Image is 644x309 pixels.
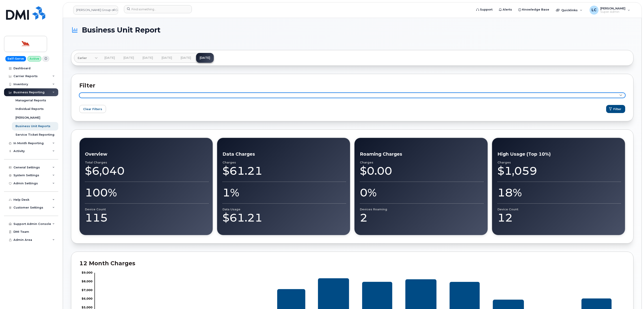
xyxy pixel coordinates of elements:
[177,53,195,63] a: [DATE]
[74,53,98,63] a: Earlier
[85,211,209,224] div: 115
[613,107,621,111] span: Filter
[360,211,484,224] div: 2
[497,186,621,199] div: 18%
[497,151,621,157] h3: High Usage (Top 10%)
[360,208,484,211] div: Devices Roaming
[78,56,87,60] span: Earlier
[85,161,209,164] div: Total Charges
[497,164,621,178] div: $1,059
[101,53,119,63] a: [DATE]
[360,161,484,164] div: Charges
[85,186,209,199] div: 100%
[82,26,160,34] span: Business Unit Report
[497,161,621,164] div: Charges
[158,53,176,63] a: [DATE]
[82,297,93,300] tspan: $6,000
[606,105,625,113] button: Filter
[360,186,484,199] div: 0%
[82,288,93,292] tspan: $7,000
[79,82,625,89] h2: Filter
[82,306,93,309] tspan: $5,000
[223,208,346,211] div: Data Usage
[79,260,625,267] h2: 12 Month Charges
[139,53,157,63] a: [DATE]
[223,211,346,224] div: $61.21
[85,164,209,178] div: $6,040
[223,151,346,157] h3: Data Charges
[120,53,138,63] a: [DATE]
[82,280,93,283] tspan: $8,000
[83,107,102,111] span: Clear Filters
[223,161,346,164] div: Charges
[360,151,484,157] h3: Roaming Charges
[85,208,209,211] div: Device Count
[223,186,346,199] div: 1%
[497,211,621,224] div: 12
[497,208,621,211] div: Device Count
[223,164,346,178] div: $61.21
[196,53,214,63] a: [DATE]
[82,271,93,274] tspan: $9,000
[85,151,209,157] h3: Overview
[360,164,484,178] div: $0.00
[79,105,106,113] button: Clear Filters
